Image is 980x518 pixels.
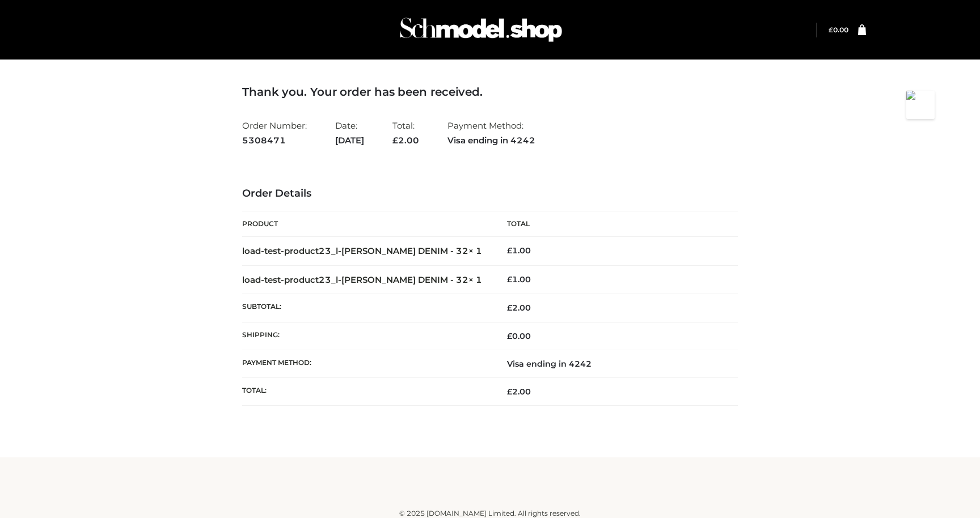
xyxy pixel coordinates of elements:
[507,274,531,285] bdi: 1.00
[507,303,512,313] span: £
[507,331,531,341] bdi: 0.00
[242,245,482,256] strong: load-test-product23_l-[PERSON_NAME] DENIM - 32
[242,378,490,406] th: Total:
[829,26,833,34] span: £
[507,245,531,256] bdi: 1.00
[242,188,738,200] h3: Order Details
[242,294,490,322] th: Subtotal:
[507,331,512,341] span: £
[242,322,490,350] th: Shipping:
[335,133,364,148] strong: [DATE]
[242,350,490,377] th: Payment method:
[392,135,398,146] span: £
[242,274,482,285] strong: load-test-product23_l-[PERSON_NAME] DENIM - 32
[447,133,535,148] strong: Visa ending in 4242
[829,26,848,34] a: £0.00
[829,26,848,34] bdi: 0.00
[392,135,419,146] span: 2.00
[335,116,364,150] li: Date:
[242,116,307,150] li: Order Number:
[507,303,531,313] span: 2.00
[468,245,482,256] strong: × 1
[490,211,738,237] th: Total
[447,116,535,150] li: Payment Method:
[392,116,419,150] li: Total:
[242,85,738,99] h3: Thank you. Your order has been received.
[507,387,512,397] span: £
[507,274,512,285] span: £
[242,211,490,237] th: Product
[242,133,307,148] strong: 5308471
[396,7,566,52] img: Schmodel Admin 964
[468,274,482,285] strong: × 1
[507,245,512,256] span: £
[507,387,531,397] span: 2.00
[490,350,738,377] td: Visa ending in 4242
